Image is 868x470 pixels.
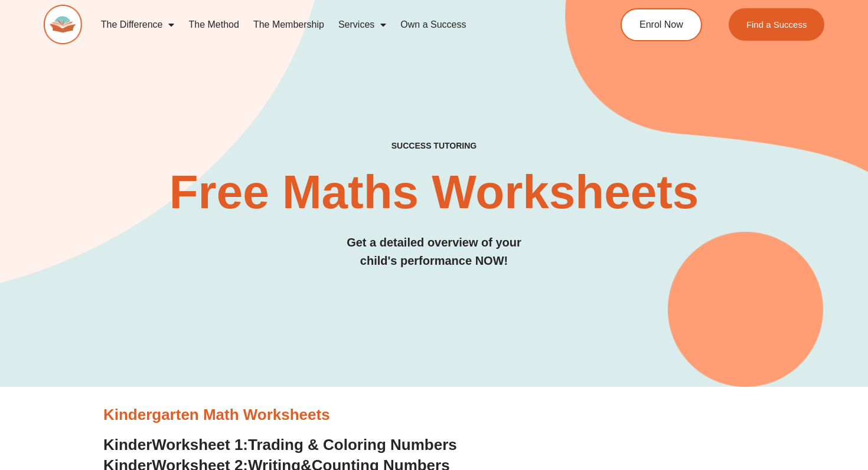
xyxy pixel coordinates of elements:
[103,405,765,425] h3: Kindergarten Math Worksheets
[331,11,393,38] a: Services
[729,8,825,41] a: Find a Success
[246,11,331,38] a: The Membership
[746,20,807,29] span: Find a Success
[103,436,152,453] span: Kinder
[248,436,457,453] span: Trading & Coloring Numbers
[621,8,702,41] a: Enrol Now
[94,11,182,38] a: The Difference
[639,20,683,29] span: Enrol Now
[103,436,457,453] a: KinderWorksheet 1:Trading & Coloring Numbers
[44,141,825,151] h4: SUCCESS TUTORING​
[181,11,246,38] a: The Method
[94,11,576,38] nav: Menu
[393,11,473,38] a: Own a Success
[152,436,248,453] span: Worksheet 1:
[44,234,825,270] h3: Get a detailed overview of your child's performance NOW!
[44,169,825,216] h2: Free Maths Worksheets​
